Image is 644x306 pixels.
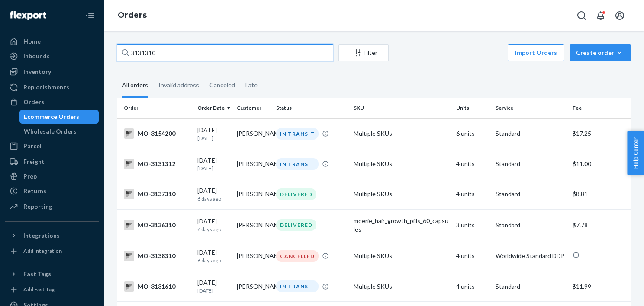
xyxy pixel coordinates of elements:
[5,80,99,94] a: Replenishments
[245,74,258,96] div: Late
[5,65,99,79] a: Inventory
[124,251,190,261] div: MO-3138310
[350,271,453,302] td: Multiple SKUs
[23,52,50,61] div: Inbounds
[276,250,319,262] div: CANCELLED
[496,282,566,291] p: Standard
[24,127,77,136] div: Wholesale Orders
[124,220,190,230] div: MO-3136310
[197,226,230,233] p: 6 days ago
[209,74,235,96] div: Canceled
[117,44,333,61] input: Search orders
[118,10,147,20] a: Orders
[197,134,230,142] p: [DATE]
[233,179,273,209] td: [PERSON_NAME]
[233,271,273,302] td: [PERSON_NAME]
[23,67,51,76] div: Inventory
[197,126,230,142] div: [DATE]
[5,49,99,63] a: Inbounds
[569,98,631,118] th: Fee
[496,159,566,168] p: Standard
[350,179,453,209] td: Multiple SKUs
[197,287,230,294] p: [DATE]
[276,158,319,170] div: IN TRANSIT
[339,48,388,57] div: Filter
[611,7,628,24] button: Open account menu
[350,149,453,179] td: Multiple SKUs
[24,112,79,121] div: Ecommerce Orders
[197,186,230,202] div: [DATE]
[276,188,316,200] div: DELIVERED
[5,95,99,109] a: Orders
[197,165,230,172] p: [DATE]
[237,104,269,112] div: Customer
[197,257,230,264] p: 6 days ago
[350,241,453,271] td: Multiple SKUs
[23,98,44,106] div: Orders
[569,179,631,209] td: $8.81
[276,280,319,292] div: IN TRANSIT
[338,44,389,61] button: Filter
[233,149,273,179] td: [PERSON_NAME]
[23,187,46,195] div: Returns
[570,44,631,61] button: Create order
[276,128,319,140] div: IN TRANSIT
[117,98,194,118] th: Order
[573,7,590,24] button: Open Search Box
[5,184,99,198] a: Returns
[5,200,99,214] a: Reporting
[124,281,190,292] div: MO-3131610
[453,149,492,179] td: 4 units
[5,267,99,281] button: Fast Tags
[197,278,230,294] div: [DATE]
[5,35,99,48] a: Home
[350,98,453,118] th: SKU
[158,74,199,96] div: Invalid address
[496,129,566,138] p: Standard
[496,190,566,198] p: Standard
[492,98,569,118] th: Service
[23,231,60,240] div: Integrations
[273,98,350,118] th: Status
[19,110,99,124] a: Ecommerce Orders
[592,7,609,24] button: Open notifications
[5,139,99,153] a: Parcel
[627,131,644,175] span: Help Center
[23,142,42,150] div: Parcel
[453,209,492,241] td: 3 units
[122,74,148,98] div: All orders
[453,118,492,149] td: 6 units
[453,98,492,118] th: Units
[453,179,492,209] td: 4 units
[569,271,631,302] td: $11.99
[5,169,99,183] a: Prep
[81,7,99,24] button: Close Navigation
[569,149,631,179] td: $11.00
[124,159,190,169] div: MO-3131312
[197,195,230,202] p: 6 days ago
[453,271,492,302] td: 4 units
[576,48,625,57] div: Create order
[233,118,273,149] td: [PERSON_NAME]
[508,44,564,61] button: Import Orders
[23,270,51,278] div: Fast Tags
[197,156,230,172] div: [DATE]
[23,202,52,211] div: Reporting
[23,247,62,255] div: Add Integration
[111,3,154,28] ol: breadcrumbs
[569,118,631,149] td: $17.25
[197,217,230,233] div: [DATE]
[5,229,99,242] button: Integrations
[194,98,233,118] th: Order Date
[496,252,566,260] p: Worldwide Standard DDP
[23,172,37,181] div: Prep
[10,11,46,20] img: Flexport logo
[5,284,99,295] a: Add Fast Tag
[5,246,99,256] a: Add Integration
[124,128,190,139] div: MO-3154200
[350,118,453,149] td: Multiple SKUs
[124,189,190,199] div: MO-3137310
[23,286,55,293] div: Add Fast Tag
[23,157,45,166] div: Freight
[276,219,316,231] div: DELIVERED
